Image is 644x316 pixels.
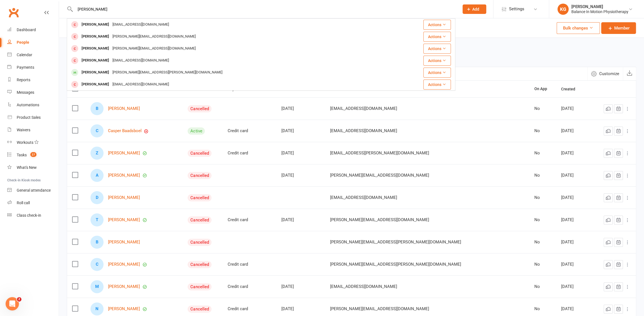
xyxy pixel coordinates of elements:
[80,56,111,65] div: [PERSON_NAME]
[188,261,212,268] div: Cancelled
[17,65,34,70] div: Payments
[330,148,429,158] span: [EMAIL_ADDRESS][PERSON_NAME][DOMAIN_NAME]
[423,68,451,78] button: Actions
[17,201,30,205] div: Roll call
[17,153,27,157] div: Tasks
[108,262,140,267] a: [PERSON_NAME]
[17,103,39,107] div: Automations
[90,213,104,226] div: Tobias
[17,213,41,218] div: Class check-in
[423,56,451,66] button: Actions
[330,259,461,270] span: [PERSON_NAME][EMAIL_ADDRESS][PERSON_NAME][DOMAIN_NAME]
[90,169,104,182] div: Anna
[30,152,36,157] span: 27
[534,307,551,311] div: No
[7,197,59,209] a: Roll call
[561,129,587,133] div: [DATE]
[80,80,111,88] div: [PERSON_NAME]
[111,21,171,29] div: [EMAIL_ADDRESS][DOMAIN_NAME]
[188,283,212,290] div: Cancelled
[188,305,212,313] div: Cancelled
[281,284,320,289] div: [DATE]
[534,240,551,245] div: No
[17,40,29,45] div: People
[561,87,581,91] span: Created
[463,4,486,14] button: Add
[7,24,59,36] a: Dashboard
[188,216,212,224] div: Cancelled
[7,184,59,197] a: General attendance kiosk mode
[330,192,397,203] span: [EMAIL_ADDRESS][DOMAIN_NAME]
[90,147,104,160] div: Zoe
[108,240,140,245] a: [PERSON_NAME]
[534,284,551,289] div: No
[330,281,397,292] span: [EMAIL_ADDRESS][DOMAIN_NAME]
[108,151,140,155] a: [PERSON_NAME]
[7,161,59,174] a: What's New
[281,307,320,311] div: [DATE]
[557,4,569,15] div: KG
[90,124,104,137] div: Casper
[17,90,34,95] div: Messages
[281,151,320,155] div: [DATE]
[108,173,140,178] a: [PERSON_NAME]
[561,106,587,111] div: [DATE]
[7,6,21,19] a: Clubworx
[108,106,140,111] a: [PERSON_NAME]
[534,173,551,178] div: No
[423,80,451,90] button: Actions
[534,129,551,133] div: No
[188,239,212,246] div: Cancelled
[108,307,140,311] a: [PERSON_NAME]
[599,70,619,77] span: Customize
[330,125,397,136] span: [EMAIL_ADDRESS][DOMAIN_NAME]
[90,236,104,249] div: Brett
[90,191,104,204] div: David
[188,150,212,157] div: Cancelled
[534,106,551,111] div: No
[80,68,111,76] div: [PERSON_NAME]
[7,99,59,111] a: Automations
[17,188,51,192] div: General attendance
[108,218,140,222] a: [PERSON_NAME]
[17,115,41,120] div: Product Sales
[111,33,197,41] div: [PERSON_NAME][EMAIL_ADDRESS][DOMAIN_NAME]
[561,86,581,92] button: Created
[281,173,320,178] div: [DATE]
[534,218,551,222] div: No
[17,28,36,32] div: Dashboard
[111,45,197,53] div: [PERSON_NAME][EMAIL_ADDRESS][DOMAIN_NAME]
[228,218,271,222] div: Credit card
[228,284,271,289] div: Credit card
[587,67,623,80] button: Customize
[561,262,587,267] div: [DATE]
[330,170,429,181] span: [PERSON_NAME][EMAIL_ADDRESS][DOMAIN_NAME]
[534,195,551,200] div: No
[330,237,461,247] span: [PERSON_NAME][EMAIL_ADDRESS][PERSON_NAME][DOMAIN_NAME]
[601,22,636,34] a: Member
[571,4,628,9] div: [PERSON_NAME]
[529,81,556,97] th: On App
[111,80,171,88] div: [EMAIL_ADDRESS][DOMAIN_NAME]
[188,127,205,135] div: Active
[6,297,19,310] iframe: Intercom live chat
[80,21,111,29] div: [PERSON_NAME]
[561,195,587,200] div: [DATE]
[188,194,212,201] div: Cancelled
[90,280,104,293] div: Machelle
[561,284,587,289] div: [DATE]
[80,45,111,53] div: [PERSON_NAME]
[330,103,397,114] span: [EMAIL_ADDRESS][DOMAIN_NAME]
[228,307,271,311] div: Credit card
[423,32,451,42] button: Actions
[281,218,320,222] div: [DATE]
[7,86,59,99] a: Messages
[330,303,429,314] span: [PERSON_NAME][EMAIL_ADDRESS][DOMAIN_NAME]
[111,68,224,76] div: [PERSON_NAME][EMAIL_ADDRESS][PERSON_NAME][DOMAIN_NAME]
[7,149,59,161] a: Tasks 27
[108,284,140,289] a: [PERSON_NAME]
[281,129,320,133] div: [DATE]
[7,111,59,124] a: Product Sales
[472,7,479,11] span: Add
[108,195,140,200] a: [PERSON_NAME]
